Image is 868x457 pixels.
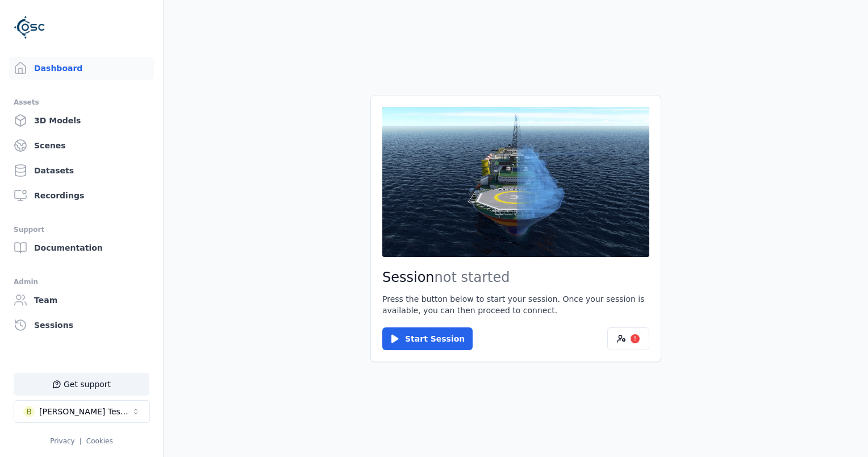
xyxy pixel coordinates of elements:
p: Press the button below to start your session. Once your session is available, you can then procee... [382,293,649,316]
h2: Session [382,268,649,286]
button: Select a workspace [14,400,150,423]
a: Cookies [86,437,113,445]
div: Support [14,223,149,236]
div: Assets [14,95,149,109]
a: Datasets [9,159,154,182]
span: | [80,437,82,445]
div: [PERSON_NAME] Testspace [39,406,131,417]
button: Get support [14,373,149,396]
span: not started [435,269,510,285]
button: ! [607,327,649,350]
a: Dashboard [9,57,154,80]
a: Documentation [9,236,154,259]
a: Team [9,289,154,311]
a: Privacy [50,437,74,445]
div: ! [631,334,640,343]
a: Sessions [9,314,154,336]
a: Scenes [9,134,154,157]
a: 3D Models [9,109,154,132]
div: Admin [14,275,149,289]
button: Start Session [382,327,473,350]
a: Recordings [9,184,154,207]
div: B [23,406,35,417]
img: Logo [14,11,45,43]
